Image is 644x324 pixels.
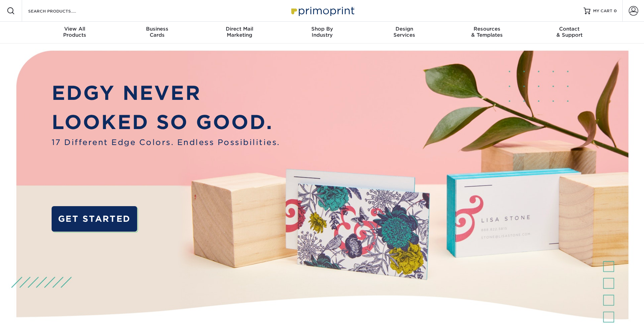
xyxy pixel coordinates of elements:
[593,8,612,14] span: MY CART
[116,26,198,38] div: Cards
[614,8,617,13] span: 0
[363,26,446,38] div: Services
[34,26,116,38] div: Products
[363,22,446,43] a: DesignServices
[281,22,363,43] a: Shop ByIndustry
[198,26,281,38] div: Marketing
[198,26,281,32] span: Direct Mail
[528,26,611,38] div: & Support
[281,26,363,38] div: Industry
[281,26,363,32] span: Shop By
[446,22,528,43] a: Resources& Templates
[446,26,528,38] div: & Templates
[52,137,280,148] span: 17 Different Edge Colors. Endless Possibilities.
[528,26,611,32] span: Contact
[116,26,198,32] span: Business
[52,78,280,107] p: EDGY NEVER
[34,26,116,32] span: View All
[288,3,356,18] img: Primoprint
[52,206,137,232] a: GET STARTED
[446,26,528,32] span: Resources
[528,22,611,43] a: Contact& Support
[116,22,198,43] a: BusinessCards
[27,7,94,15] input: SEARCH PRODUCTS.....
[363,26,446,32] span: Design
[34,22,116,43] a: View AllProducts
[52,108,280,137] p: LOOKED SO GOOD.
[198,22,281,43] a: Direct MailMarketing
